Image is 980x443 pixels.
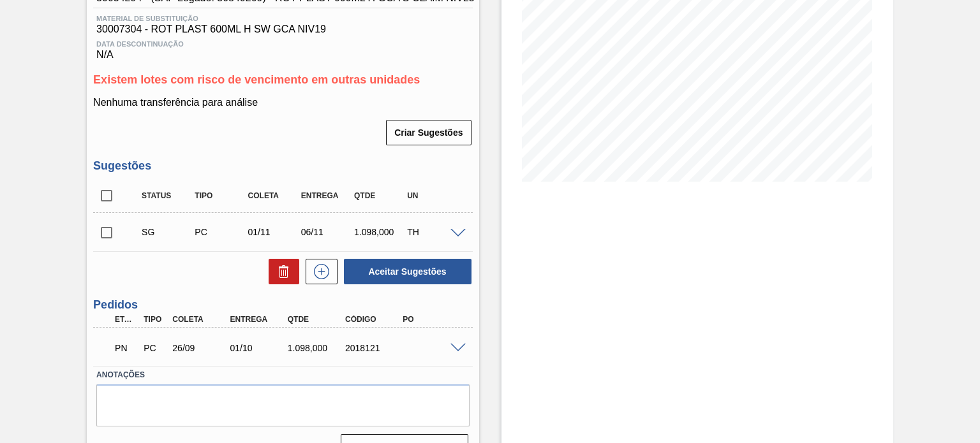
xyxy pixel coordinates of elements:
[138,227,197,237] div: Sugestão Criada
[96,40,469,48] span: Data Descontinuação
[115,343,137,353] p: PN
[93,159,472,173] h3: Sugestões
[399,315,463,324] div: PO
[191,191,249,200] div: Tipo
[245,191,303,200] div: Coleta
[140,343,169,353] div: Pedido de Compra
[298,191,356,200] div: Entrega
[227,343,290,353] div: 01/10/2025
[404,191,462,200] div: UN
[344,259,471,284] button: Aceitar Sugestões
[93,35,472,61] div: N/A
[96,366,469,384] label: Anotações
[112,334,140,362] div: Pedido em Negociação
[112,315,140,324] div: Etapa
[298,227,356,237] div: 06/11/2025
[227,315,290,324] div: Entrega
[262,259,299,284] div: Excluir Sugestões
[338,258,473,286] div: Aceitar Sugestões
[169,343,232,353] div: 26/09/2025
[96,15,469,22] span: Material de Substituição
[342,315,405,324] div: Código
[191,227,249,237] div: Pedido de Compra
[351,227,409,237] div: 1.098,000
[93,73,420,86] span: Existem lotes com risco de vencimento em outras unidades
[342,343,405,353] div: 2018121
[93,97,472,108] p: Nenhuma transferência para análise
[245,227,303,237] div: 01/11/2025
[285,343,348,353] div: 1.098,000
[299,259,338,284] div: Nova sugestão
[387,119,472,147] div: Criar Sugestões
[386,120,471,145] button: Criar Sugestões
[140,315,169,324] div: Tipo
[351,191,409,200] div: Qtde
[138,191,197,200] div: Status
[404,227,462,237] div: TH
[285,315,348,324] div: Qtde
[96,24,469,35] span: 30007304 - ROT PLAST 600ML H SW GCA NIV19
[93,298,472,312] h3: Pedidos
[169,315,232,324] div: Coleta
